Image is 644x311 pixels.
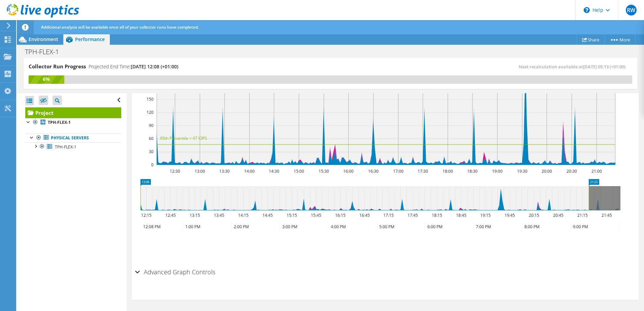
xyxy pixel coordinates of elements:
text: 18:00 [442,168,453,174]
text: 30 [149,149,154,154]
text: 13:00 [194,168,205,174]
text: 19:15 [480,212,490,218]
text: 20:15 [528,212,539,218]
text: 16:45 [359,212,369,218]
text: 14:00 [244,168,254,174]
span: Next recalculation available at [519,64,629,70]
text: 14:30 [268,168,279,174]
text: 20:45 [553,212,563,218]
a: Share [577,34,605,45]
span: [DATE] 05:13 (+01:00) [583,64,625,70]
text: 14:45 [262,212,272,218]
text: 15:00 [293,168,304,174]
text: 18:45 [456,212,466,218]
text: 12:30 [169,168,180,174]
span: RW [626,5,637,15]
text: 12:15 [141,212,151,218]
text: 0 [151,162,154,168]
text: 21:15 [577,212,587,218]
text: 12:45 [165,212,175,218]
text: 18:15 [431,212,442,218]
text: 21:45 [601,212,612,218]
text: 13:30 [219,168,229,174]
a: Physical Servers [25,134,121,142]
text: 17:00 [393,168,403,174]
span: TPH-FLEX-1 [55,144,76,150]
a: More [604,34,636,45]
text: 15:15 [286,212,297,218]
text: 20:00 [541,168,552,174]
span: Performance [75,36,105,42]
text: 90 [149,123,154,128]
h1: TPH-FLEX-1 [22,48,69,56]
text: 19:30 [517,168,527,174]
span: Additional analysis will be available once all of your collector runs have completed. [41,24,199,30]
text: 95th Percentile = 47 IOPS [160,135,207,141]
text: 13:15 [189,212,200,218]
a: Project [25,107,121,118]
text: 120 [147,109,154,115]
text: 15:45 [311,212,321,218]
div: 6% [29,75,64,83]
a: TPH-FLEX-1 [25,118,121,127]
text: 18:30 [467,168,477,174]
b: TPH-FLEX-1 [48,119,71,125]
text: 16:15 [335,212,345,218]
h2: Advanced Graph Controls [135,265,215,279]
text: 17:30 [417,168,428,174]
span: [DATE] 12:08 (+01:00) [131,63,178,70]
text: 15:30 [318,168,329,174]
text: 19:00 [492,168,502,174]
text: 17:15 [383,212,393,218]
text: 16:00 [343,168,353,174]
a: TPH-FLEX-1 [25,142,121,151]
text: 60 [149,136,154,141]
text: 14:15 [238,212,248,218]
text: 21:00 [591,168,602,174]
text: 19:45 [504,212,515,218]
span: Environment [29,36,58,42]
h4: Projected End Time: [89,63,178,70]
text: 16:30 [368,168,378,174]
svg: \n [584,7,590,13]
text: 17:45 [407,212,418,218]
text: 13:45 [214,212,224,218]
text: 150 [147,96,154,102]
text: 20:30 [566,168,577,174]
